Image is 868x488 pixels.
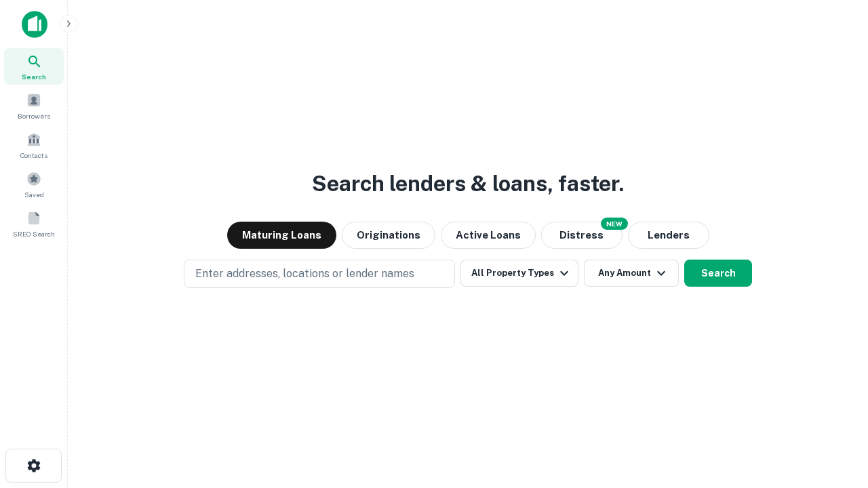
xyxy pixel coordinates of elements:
[628,222,709,249] button: Lenders
[800,380,868,445] iframe: Chat Widget
[4,205,64,242] a: SREO Search
[684,260,752,287] button: Search
[460,260,578,287] button: All Property Types
[584,260,679,287] button: Any Amount
[342,222,435,249] button: Originations
[13,228,55,239] span: SREO Search
[20,150,47,161] span: Contacts
[195,266,414,282] p: Enter addresses, locations or lender names
[22,11,47,38] img: capitalize-icon.png
[184,260,455,288] button: Enter addresses, locations or lender names
[312,167,624,200] h3: Search lenders & loans, faster.
[4,87,64,124] a: Borrowers
[4,166,64,203] a: Saved
[18,110,50,121] span: Borrowers
[441,222,536,249] button: Active Loans
[4,48,64,85] a: Search
[541,222,623,249] button: Search distressed loans with lien and other non-mortgage details.
[227,222,336,249] button: Maturing Loans
[22,71,46,82] span: Search
[4,127,64,163] a: Contacts
[601,218,628,230] div: NEW
[24,189,44,200] span: Saved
